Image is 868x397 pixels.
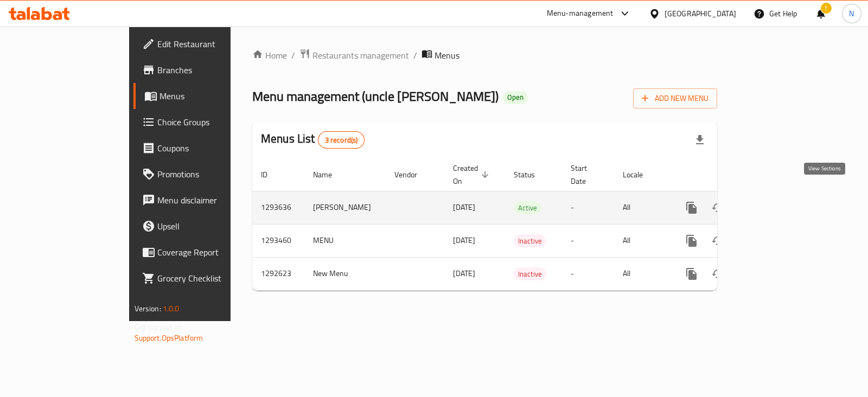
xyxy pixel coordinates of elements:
[571,162,601,188] span: Start Date
[304,191,386,224] td: [PERSON_NAME]
[252,224,304,257] td: 1293460
[261,131,365,149] h2: Menus List
[514,201,541,214] div: Active
[157,246,265,259] span: Coverage Report
[614,191,670,224] td: All
[623,168,657,181] span: Locale
[135,302,161,316] span: Version:
[562,257,614,290] td: -
[252,257,304,290] td: 1292623
[665,8,736,20] div: [GEOGRAPHIC_DATA]
[503,93,528,102] span: Open
[562,224,614,257] td: -
[453,162,492,188] span: Created On
[304,257,386,290] td: New Menu
[453,266,475,280] span: [DATE]
[157,168,265,181] span: Promotions
[252,191,304,224] td: 1293636
[318,135,365,145] span: 3 record(s)
[252,84,499,108] span: Menu management ( uncle [PERSON_NAME] )
[159,89,265,103] span: Menus
[133,265,274,291] a: Grocery Checklist
[670,158,792,191] th: Actions
[435,49,459,62] span: Menus
[453,233,475,247] span: [DATE]
[133,57,274,83] a: Branches
[642,92,709,105] span: Add New Menu
[514,235,546,247] span: Inactive
[157,220,265,233] span: Upsell
[133,187,274,213] a: Menu disclaimer
[614,224,670,257] td: All
[705,195,731,221] button: Change Status
[313,168,346,181] span: Name
[157,272,265,285] span: Grocery Checklist
[514,168,549,181] span: Status
[453,200,475,214] span: [DATE]
[291,49,295,62] li: /
[157,37,265,50] span: Edit Restaurant
[394,168,431,181] span: Vendor
[514,268,546,280] span: Inactive
[679,228,705,254] button: more
[705,261,731,287] button: Change Status
[514,267,546,280] div: Inactive
[163,302,180,316] span: 1.0.0
[135,320,184,334] span: Get support on:
[318,131,365,149] div: Total records count
[133,135,274,161] a: Coupons
[157,194,265,207] span: Menu disclaimer
[133,239,274,265] a: Coverage Report
[614,257,670,290] td: All
[679,261,705,287] button: more
[133,109,274,135] a: Choice Groups
[252,48,717,62] nav: breadcrumb
[157,142,265,155] span: Coupons
[133,31,274,57] a: Edit Restaurant
[133,83,274,109] a: Menus
[252,158,792,291] table: enhanced table
[547,7,614,20] div: Menu-management
[157,116,265,129] span: Choice Groups
[514,202,541,214] span: Active
[133,213,274,239] a: Upsell
[849,8,854,20] span: N
[705,228,731,254] button: Change Status
[514,234,546,247] div: Inactive
[503,91,528,104] div: Open
[413,49,417,62] li: /
[299,48,409,62] a: Restaurants management
[687,127,713,153] div: Export file
[312,49,409,62] span: Restaurants management
[133,161,274,187] a: Promotions
[135,331,203,345] a: Support.OpsPlatform
[304,224,386,257] td: MENU
[679,195,705,221] button: more
[562,191,614,224] td: -
[157,63,265,76] span: Branches
[261,168,282,181] span: ID
[633,88,717,108] button: Add New Menu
